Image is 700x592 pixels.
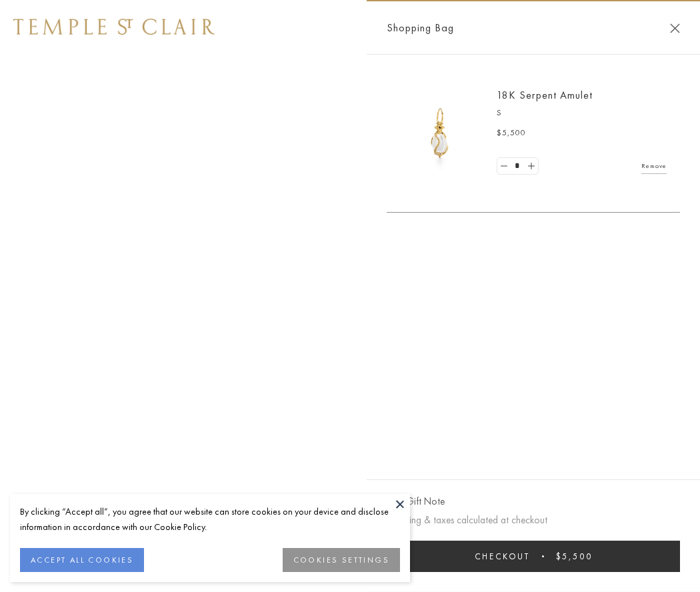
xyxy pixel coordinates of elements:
[400,93,480,173] img: P51836-E11SERPPV
[20,504,400,535] div: By clicking “Accept all”, you agree that our website can store cookies on your device and disclos...
[556,551,593,562] span: $5,500
[497,158,511,175] a: Set quantity to 0
[387,541,680,572] button: Checkout $5,500
[641,159,667,173] a: Remove
[497,107,667,120] p: S
[387,512,680,529] p: Shipping & taxes calculated at checkout
[20,548,144,572] button: ACCEPT ALL COOKIES
[497,127,526,140] span: $5,500
[387,19,454,37] span: Shopping Bag
[387,493,445,510] button: Add Gift Note
[497,88,593,102] a: 18K Serpent Amulet
[670,23,680,33] button: Close Shopping Bag
[524,158,537,175] a: Set quantity to 2
[475,551,530,562] span: Checkout
[13,19,215,35] img: Temple St. Clair
[283,548,400,572] button: COOKIES SETTINGS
